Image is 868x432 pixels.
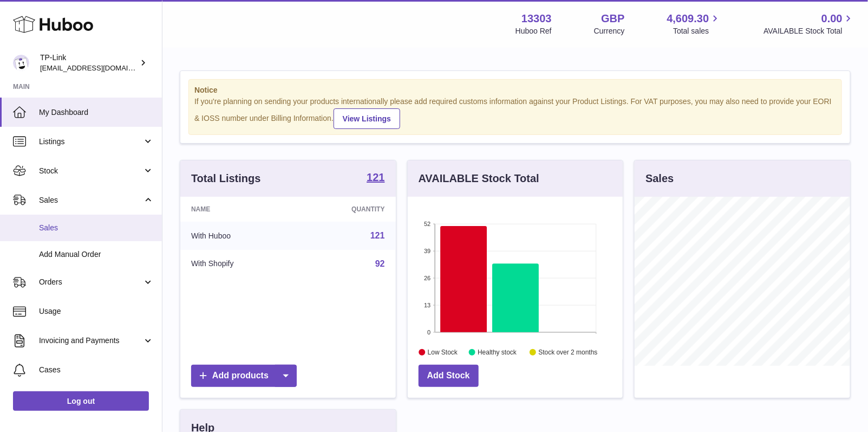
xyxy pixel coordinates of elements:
strong: Notice [194,85,836,95]
span: 4,609.30 [667,11,709,26]
a: View Listings [334,108,400,129]
div: If you're planning on sending your products internationally please add required customs informati... [194,96,836,129]
text: Stock over 2 months [539,349,598,356]
span: Sales [39,223,154,233]
text: 0 [427,329,430,336]
h3: Total Listings [191,171,261,186]
text: 39 [424,248,430,254]
td: With Huboo [180,222,296,250]
td: With Shopify [180,250,296,278]
strong: 13303 [521,11,552,26]
strong: GBP [601,11,624,26]
span: My Dashboard [39,107,154,118]
span: Orders [39,277,142,287]
div: Currency [594,26,625,36]
span: Listings [39,137,142,147]
h3: Sales [645,171,674,186]
a: Add products [191,365,297,387]
span: AVAILABLE Stock Total [763,26,855,36]
a: 121 [370,231,385,240]
span: Cases [39,365,154,375]
a: 4,609.30 Total sales [667,11,722,36]
span: Stock [39,166,142,176]
span: [EMAIL_ADDRESS][DOMAIN_NAME] [40,63,159,72]
a: Log out [13,391,149,411]
span: Usage [39,306,154,317]
th: Name [180,197,296,222]
span: Sales [39,195,142,205]
div: Huboo Ref [515,26,552,36]
h3: AVAILABLE Stock Total [419,171,539,186]
span: Add Manual Order [39,249,154,260]
text: Healthy stock [478,349,517,356]
span: Total sales [673,26,721,36]
text: 52 [424,221,430,227]
span: Invoicing and Payments [39,336,142,346]
strong: 121 [367,172,384,183]
span: 0.00 [821,11,843,26]
a: 121 [367,172,384,185]
text: 26 [424,275,430,281]
a: 0.00 AVAILABLE Stock Total [763,11,855,36]
th: Quantity [296,197,395,222]
div: TP-Link [40,53,138,73]
text: Low Stock [428,349,458,356]
a: 92 [375,259,385,268]
img: gaby.chen@tp-link.com [13,55,29,71]
a: Add Stock [419,365,479,387]
text: 13 [424,302,430,308]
